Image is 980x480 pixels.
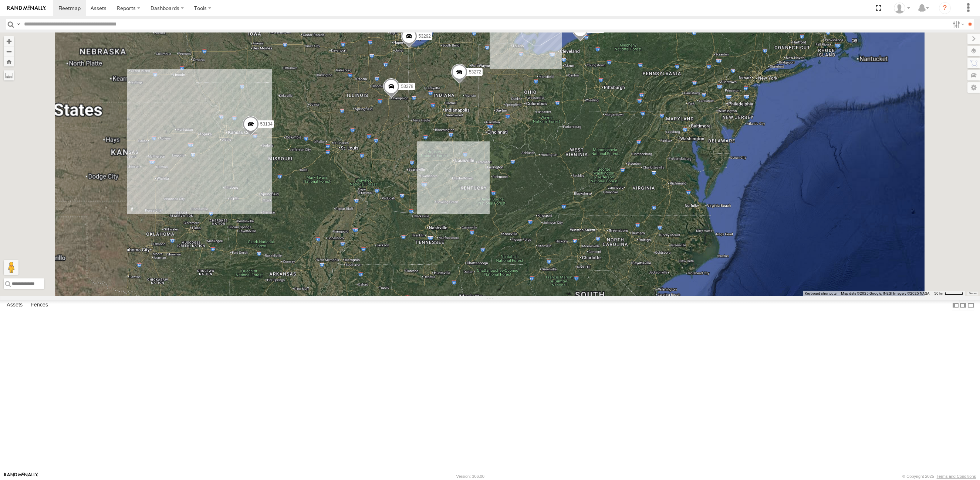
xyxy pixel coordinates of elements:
label: Search Query [16,19,21,30]
button: Zoom out [4,46,14,56]
button: Map Scale: 50 km per 46 pixels [932,291,965,296]
a: Terms (opens in new tab) [969,292,977,295]
label: Search Filter Options [950,19,966,30]
label: Map Settings [967,82,980,93]
button: Zoom in [4,36,14,46]
label: Dock Summary Table to the Left [952,300,959,311]
div: © Copyright 2025 - [902,474,976,479]
span: 53292 [419,34,431,39]
label: Assets [3,300,26,311]
span: Map data ©2025 Google, INEGI Imagery ©2025 NASA [841,291,930,295]
div: Version: 306.00 [456,474,484,479]
a: Terms and Conditions [937,474,976,479]
label: Hide Summary Table [967,300,974,311]
span: 53278 [401,84,413,89]
span: 53134 [260,121,273,127]
button: Keyboard shortcuts [805,291,837,296]
label: Measure [4,70,14,80]
i: ? [939,2,951,14]
a: Visit our Website [4,473,38,480]
span: 53272 [469,70,481,75]
img: rand-logo.svg [7,6,46,11]
span: 50 km [934,291,944,295]
label: Dock Summary Table to the Right [959,300,967,311]
button: Drag Pegman onto the map to open Street View [4,260,18,275]
label: Fences [27,300,52,311]
div: Miky Transport [891,3,913,14]
button: Zoom Home [4,56,14,66]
